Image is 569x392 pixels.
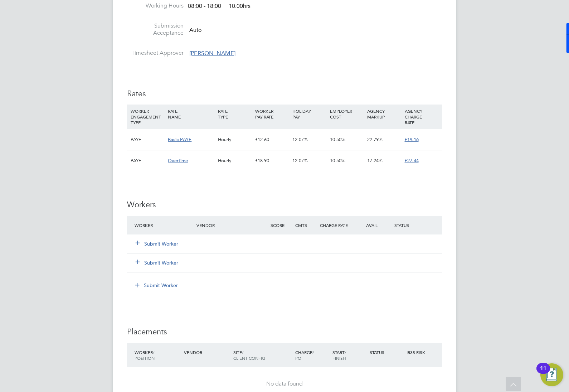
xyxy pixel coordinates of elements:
span: / Client Config [233,349,265,361]
div: EMPLOYER COST [328,105,365,123]
div: Hourly [216,129,253,150]
div: Site [232,346,293,364]
span: / Finish [332,349,346,361]
span: £19.16 [405,136,419,142]
div: PAYE [129,129,166,150]
div: Hourly [216,150,253,171]
span: 10.00hrs [225,3,251,10]
button: Submit Worker [130,280,184,291]
span: 12.07% [292,136,308,142]
h3: Placements [127,327,442,337]
div: Cmts [293,219,318,232]
span: Basic PAYE [168,136,191,142]
div: AGENCY CHARGE RATE [403,105,440,129]
div: AGENCY MARKUP [365,105,403,123]
span: / PO [295,349,314,361]
label: Working Hours [127,2,184,10]
div: Status [368,346,405,359]
div: No data found [134,380,435,388]
div: HOLIDAY PAY [291,105,328,123]
div: £18.90 [253,150,291,171]
button: Submit Worker [136,259,179,266]
div: £12.60 [253,129,291,150]
label: Timesheet Approver [127,49,184,57]
div: IR35 Risk [405,346,429,359]
span: Overtime [168,158,188,164]
span: 10.50% [330,158,345,164]
div: RATE TYPE [216,105,253,123]
div: RATE NAME [166,105,216,123]
span: 17.24% [367,158,383,164]
div: Charge Rate [318,219,355,232]
span: / Position [135,349,155,361]
button: Open Resource Center, 11 new notifications [540,363,563,386]
div: WORKER PAY RATE [253,105,291,123]
div: Avail [355,219,393,232]
div: Status [393,219,442,232]
div: Score [269,219,293,232]
div: Worker [133,346,182,364]
div: Start [331,346,368,364]
div: Vendor [182,346,232,359]
div: Worker [133,219,195,232]
div: Charge [293,346,331,364]
span: £27.44 [405,158,419,164]
div: PAYE [129,150,166,171]
button: Submit Worker [136,240,179,247]
div: Vendor [195,219,269,232]
span: [PERSON_NAME] [189,50,235,57]
span: 12.07% [292,158,308,164]
h3: Rates [127,89,442,99]
div: WORKER ENGAGEMENT TYPE [129,105,166,129]
span: Auto [189,26,201,33]
span: 22.79% [367,136,383,142]
h3: Workers [127,200,442,210]
div: 08:00 - 18:00 [188,3,251,10]
label: Submission Acceptance [127,22,184,37]
span: 10.50% [330,136,345,142]
div: 11 [540,368,546,378]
